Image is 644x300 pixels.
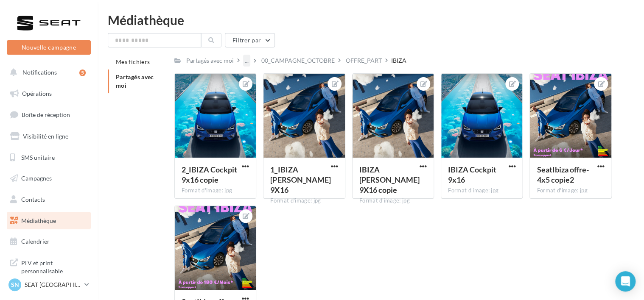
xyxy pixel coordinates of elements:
[182,165,237,184] span: 2_IBIZA Cockpit 9x16 copie
[23,133,68,140] span: Visibilité en ligne
[5,169,92,187] a: Campagnes
[182,187,249,194] div: Format d'image: jpg
[5,106,92,124] a: Boîte de réception
[537,165,588,184] span: SeatIbiza offre-4x5 copie2
[261,56,335,65] div: 00_CAMPAGNE_OCTOBRE
[5,149,92,167] a: SMS unitaire
[346,56,382,65] div: OFFRE_PART
[21,217,56,224] span: Médiathèque
[22,111,70,118] span: Boîte de réception
[7,277,91,293] a: SN SEAT [GEOGRAPHIC_DATA]
[270,197,338,205] div: Format d'image: jpg
[5,254,92,279] a: PLV et print personnalisable
[391,56,406,65] div: IBIZA
[11,281,19,289] span: SN
[5,233,92,250] a: Calendrier
[225,33,275,47] button: Filtrer par
[21,238,50,245] span: Calendrier
[186,56,234,65] div: Partagés avec moi
[7,40,91,55] button: Nouvelle campagne
[22,69,57,76] span: Notifications
[448,187,515,194] div: Format d'image: jpg
[5,85,92,103] a: Opérations
[243,55,250,67] div: ...
[359,197,427,205] div: Format d'image: jpg
[448,165,496,184] span: IBIZA Cockpit 9x16
[5,64,89,81] button: Notifications 5
[25,281,81,289] p: SEAT [GEOGRAPHIC_DATA]
[21,153,55,161] span: SMS unitaire
[21,257,87,275] span: PLV et print personnalisable
[79,69,86,76] div: 5
[270,165,330,194] span: 1_IBIZA loyer 9X16
[116,58,150,65] span: Mes fichiers
[21,175,52,182] span: Campagnes
[5,212,92,230] a: Médiathèque
[5,128,92,145] a: Visibilité en ligne
[615,271,636,292] div: Open Intercom Messenger
[537,187,604,194] div: Format d'image: jpg
[22,90,52,97] span: Opérations
[116,73,154,89] span: Partagés avec moi
[5,191,92,208] a: Contacts
[359,165,420,194] span: IBIZA loyer 9X16 copie
[21,196,45,203] span: Contacts
[108,14,634,26] div: Médiathèque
